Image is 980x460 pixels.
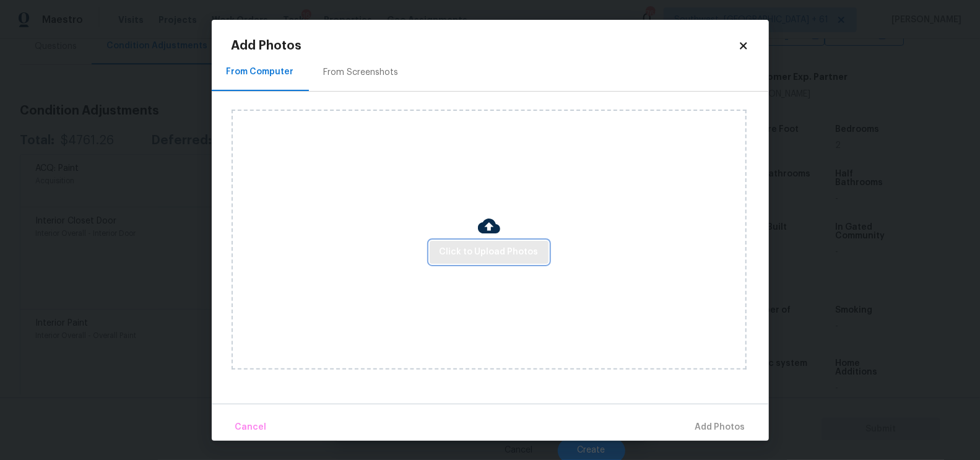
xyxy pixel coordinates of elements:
div: From Computer [227,66,294,78]
span: Click to Upload Photos [440,245,539,260]
img: Cloud Upload Icon [478,215,500,237]
button: Cancel [230,414,272,441]
span: Cancel [235,420,267,435]
div: From Screenshots [324,66,399,79]
h2: Add Photos [232,40,738,52]
button: Click to Upload Photos [430,241,549,264]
